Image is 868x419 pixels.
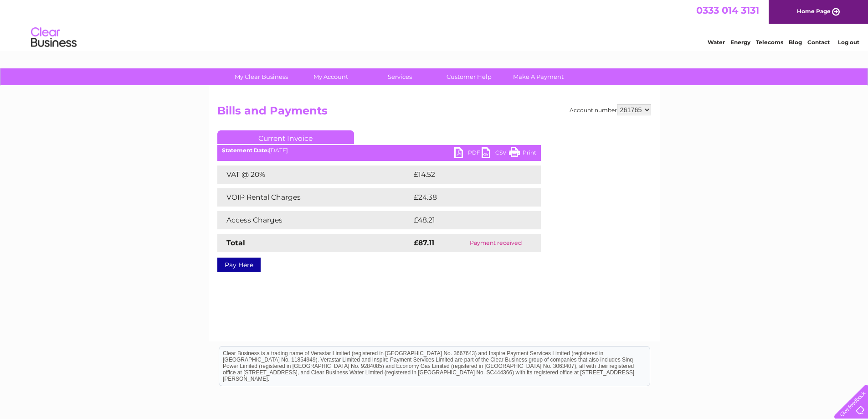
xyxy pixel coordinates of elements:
[509,147,536,160] a: Print
[411,188,523,207] td: £24.38
[217,147,541,154] div: [DATE]
[431,68,507,85] a: Customer Help
[838,39,859,46] a: Log out
[219,5,650,44] div: Clear Business is a trading name of Verastar Limited (registered in [GEOGRAPHIC_DATA] No. 3667643...
[217,258,261,272] a: Pay Here
[570,104,651,115] div: Account number
[501,68,576,85] a: Make A Payment
[31,24,77,52] img: logo.png
[411,211,522,229] td: £48.21
[482,147,509,160] a: CSV
[708,39,725,46] a: Water
[226,238,245,247] strong: Total
[217,166,411,184] td: VAT @ 20%
[224,68,299,85] a: My Clear Business
[414,238,434,247] strong: £87.11
[217,211,411,229] td: Access Charges
[217,130,354,144] a: Current Invoice
[222,147,269,154] b: Statement Date:
[293,68,368,85] a: My Account
[217,104,651,122] h2: Bills and Payments
[411,166,522,184] td: £14.52
[217,188,411,207] td: VOIP Rental Charges
[789,39,802,46] a: Blog
[756,39,783,46] a: Telecoms
[454,147,482,160] a: PDF
[696,5,759,16] a: 0333 014 3131
[451,234,541,252] td: Payment received
[362,68,437,85] a: Services
[730,39,750,46] a: Energy
[807,39,830,46] a: Contact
